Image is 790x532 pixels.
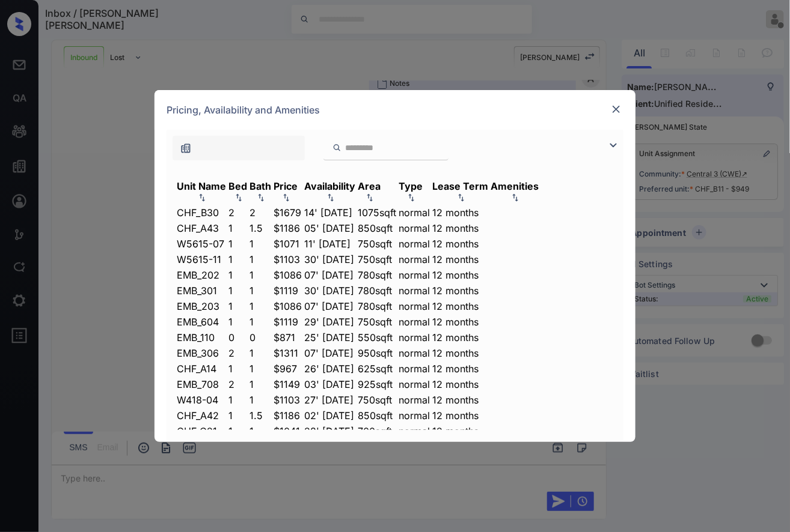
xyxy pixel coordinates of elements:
td: CHF_A14 [176,362,227,375]
img: icon-zuma [332,142,341,153]
td: 1 [249,253,272,266]
div: Availability [304,180,355,192]
td: 2 [249,206,272,219]
td: 625 sqft [357,362,397,375]
td: $1086 [273,268,302,282]
div: Lease Term [432,180,488,192]
td: 1 [228,300,248,313]
td: 1 [228,237,248,250]
td: 1 [228,315,248,328]
img: sorting [280,193,292,202]
td: 1.5 [249,222,272,235]
td: 2 [228,346,248,360]
td: 1 [249,300,272,313]
td: W5615-07 [176,237,227,250]
td: CHF_A43 [176,222,227,235]
td: 0 [249,331,272,344]
td: 11' [DATE] [304,237,356,250]
td: 03' [DATE] [304,378,356,391]
td: 750 sqft [357,315,397,328]
td: 07' [DATE] [304,300,356,313]
td: 1 [249,346,272,360]
td: $1679 [273,206,302,219]
div: Bed [228,180,247,192]
td: $1149 [273,378,302,391]
td: 1 [249,315,272,328]
td: normal [398,331,430,344]
td: 950 sqft [357,346,397,360]
td: 1 [228,362,248,375]
td: 1 [228,284,248,297]
td: 30' [DATE] [304,253,356,266]
td: normal [398,346,430,360]
td: EMB_203 [176,300,227,313]
td: normal [398,393,430,407]
td: 12 months [432,206,489,219]
td: $1119 [273,284,302,297]
td: 12 months [432,346,489,360]
td: 750 sqft [357,393,397,407]
td: $1119 [273,315,302,328]
td: 30' [DATE] [304,284,356,297]
td: 1 [249,425,272,438]
td: 12 months [432,362,489,375]
td: 27' [DATE] [304,393,356,407]
td: 1 [249,393,272,407]
td: $1041 [273,425,302,438]
td: normal [398,237,430,250]
td: 1 [228,268,248,282]
td: EMB_708 [176,378,227,391]
td: 780 sqft [357,300,397,313]
td: $1103 [273,253,302,266]
td: 12 months [432,378,489,391]
td: normal [398,206,430,219]
td: CHF_A42 [176,409,227,422]
td: EMB_604 [176,315,227,328]
td: 1 [228,425,248,438]
div: Area [358,180,381,192]
td: 12 months [432,300,489,313]
td: $1311 [273,346,302,360]
td: normal [398,300,430,313]
td: 1 [249,378,272,391]
img: sorting [509,193,521,202]
td: normal [398,284,430,297]
img: sorting [405,193,417,202]
td: $1086 [273,300,302,313]
td: W5615-11 [176,253,227,266]
td: 12 months [432,253,489,266]
td: EMB_202 [176,268,227,282]
td: 550 sqft [357,331,397,344]
td: normal [398,362,430,375]
td: 1 [249,362,272,375]
td: 1 [228,393,248,407]
div: Price [274,180,298,192]
td: 12 months [432,237,489,250]
td: normal [398,315,430,328]
td: 12 months [432,409,489,422]
td: 1 [228,409,248,422]
td: 14' [DATE] [304,206,356,219]
td: normal [398,378,430,391]
td: 26' [DATE] [304,362,356,375]
td: 12 months [432,393,489,407]
td: 850 sqft [357,409,397,422]
img: sorting [255,193,267,202]
td: 850 sqft [357,222,397,235]
td: 780 sqft [357,284,397,297]
td: 1 [249,284,272,297]
div: Bath [250,180,271,192]
td: 925 sqft [357,378,397,391]
td: 1.5 [249,409,272,422]
td: EMB_301 [176,284,227,297]
td: 780 sqft [357,268,397,282]
img: sorting [196,193,208,202]
td: CHF_B30 [176,206,227,219]
td: 02' [DATE] [304,409,356,422]
td: normal [398,222,430,235]
img: sorting [455,193,467,202]
img: sorting [325,193,337,202]
td: $967 [273,362,302,375]
img: sorting [233,193,245,202]
img: icon-zuma [606,138,620,153]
